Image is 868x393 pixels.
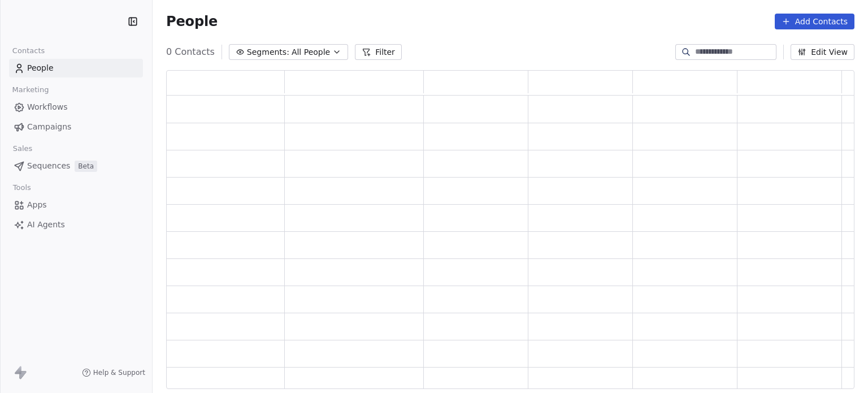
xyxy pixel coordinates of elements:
[9,59,143,77] a: People
[7,42,50,59] span: Contacts
[247,46,289,58] span: Segments:
[9,157,143,175] a: SequencesBeta
[93,368,145,377] span: Help & Support
[7,81,54,98] span: Marketing
[166,13,218,30] span: People
[9,118,143,136] a: Campaigns
[9,98,143,116] a: Workflows
[791,44,854,60] button: Edit View
[292,46,330,58] span: All People
[27,121,71,133] span: Campaigns
[8,179,36,196] span: Tools
[166,45,215,59] span: 0 Contacts
[27,160,70,172] span: Sequences
[27,199,47,211] span: Apps
[9,196,143,214] a: Apps
[75,161,97,172] span: Beta
[8,140,37,157] span: Sales
[775,14,854,29] button: Add Contacts
[355,44,402,60] button: Filter
[82,368,145,377] a: Help & Support
[9,215,143,234] a: AI Agents
[27,219,65,231] span: AI Agents
[27,101,68,113] span: Workflows
[27,62,54,74] span: People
